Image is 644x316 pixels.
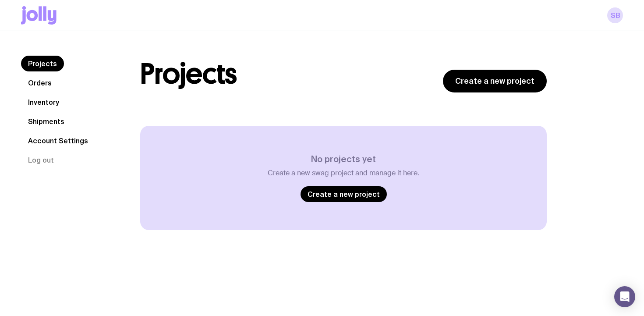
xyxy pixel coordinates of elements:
a: Orders [21,75,59,91]
button: Log out [21,152,61,168]
h3: No projects yet [268,154,419,164]
a: Shipments [21,114,71,129]
h1: Projects [140,60,237,88]
a: Account Settings [21,133,95,149]
a: SB [607,7,623,23]
a: Create a new project [443,70,547,92]
a: Inventory [21,94,66,110]
div: Open Intercom Messenger [614,286,635,307]
a: Projects [21,56,64,71]
a: Create a new project [301,186,387,202]
p: Create a new swag project and manage it here. [268,169,419,178]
